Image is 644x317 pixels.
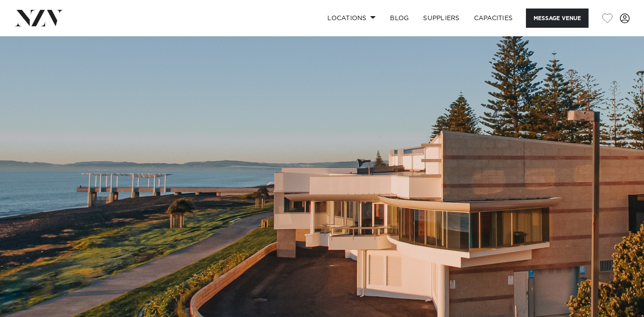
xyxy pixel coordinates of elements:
[383,9,416,28] a: BLOG
[416,9,466,28] a: SUPPLIERS
[526,9,589,28] button: Message Venue
[467,9,520,28] a: Capacities
[14,10,63,26] img: nzv-logo.png
[320,9,383,28] a: Locations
